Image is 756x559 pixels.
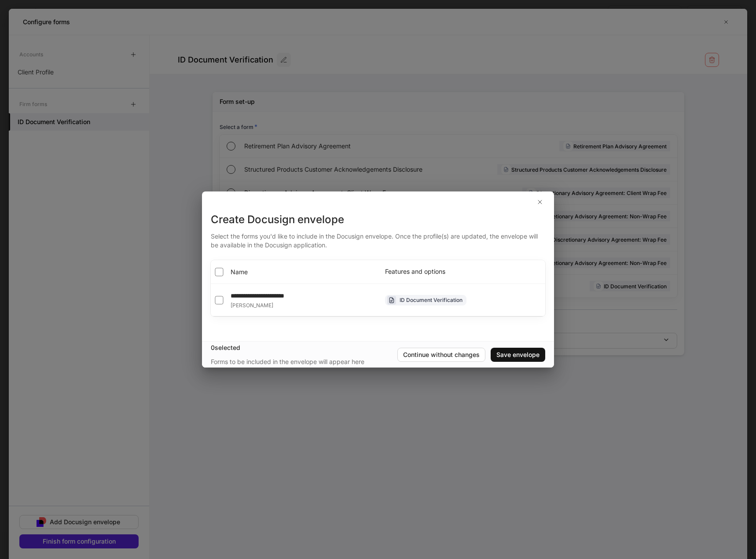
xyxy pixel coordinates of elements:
th: Features and options [378,260,545,284]
button: Continue without changes [397,348,485,362]
div: Forms to be included in the envelope will appear here [211,357,364,366]
button: Save envelope [491,348,545,362]
div: ID Document Verification [400,296,462,304]
div: Continue without changes [403,350,480,359]
div: Select the forms you'd like to include in the Docusign envelope. Once the profile(s) are updated,... [211,227,545,250]
div: Save envelope [496,350,539,359]
span: [PERSON_NAME] [231,302,273,309]
div: Create Docusign envelope [211,213,545,227]
span: Name [231,268,248,276]
div: 0 selected [211,343,397,352]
